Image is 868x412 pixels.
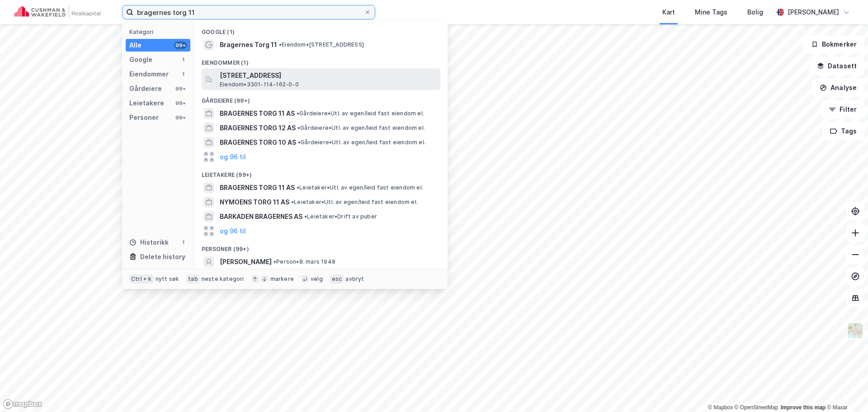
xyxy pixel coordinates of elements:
[194,90,448,106] div: Gårdeiere (99+)
[847,322,864,339] img: Z
[174,42,187,49] div: 99+
[220,70,437,81] span: [STREET_ADDRESS]
[298,139,425,146] span: Gårdeiere • Utl. av egen/leid fast eiendom el.
[129,40,142,51] div: Alle
[220,39,277,50] span: Bragernes Torg 11
[3,399,42,409] a: Mapbox homepage
[129,237,169,248] div: Historikk
[304,213,307,220] span: •
[194,52,448,68] div: Eiendommer (1)
[297,124,425,132] span: Gårdeiere • Utl. av egen/leid fast eiendom el.
[812,79,864,97] button: Analyse
[297,110,424,117] span: Gårdeiere • Utl. av egen/leid fast eiendom el.
[202,275,244,283] div: neste kategori
[279,41,282,48] span: •
[274,258,276,265] span: •
[345,275,364,283] div: avbryt
[129,28,190,35] div: Kategori
[788,7,839,18] div: [PERSON_NAME]
[220,197,289,208] span: NYMOENS TORG 11 AS
[174,99,187,107] div: 99+
[270,275,294,283] div: markere
[298,139,301,146] span: •
[129,112,159,123] div: Personer
[174,85,187,92] div: 99+
[823,369,868,412] div: Kontrollprogram for chat
[311,275,323,283] div: velg
[129,275,154,284] div: Ctrl + k
[291,199,294,205] span: •
[220,108,295,119] span: BRAGERNES TORG 11 AS
[821,100,864,118] button: Filter
[220,182,295,193] span: BRAGERNES TORG 11 AS
[662,7,675,18] div: Kart
[129,54,152,65] div: Google
[220,226,246,237] button: og 96 til
[279,41,364,48] span: Eiendom • [STREET_ADDRESS]
[291,199,418,206] span: Leietaker • Utl. av egen/leid fast eiendom el.
[747,7,763,18] div: Bolig
[822,122,864,140] button: Tags
[304,213,377,220] span: Leietaker • Drift av puber
[297,124,300,131] span: •
[220,256,272,267] span: [PERSON_NAME]
[781,404,826,411] a: Improve this map
[220,137,296,148] span: BRAGERNES TORG 10 AS
[735,404,778,411] a: OpenStreetMap
[297,184,299,191] span: •
[129,69,169,80] div: Eiendommer
[274,258,335,265] span: Person • 8. mars 1948
[803,35,864,53] button: Bokmerker
[129,98,164,109] div: Leietakere
[330,275,344,284] div: esc
[174,114,187,121] div: 99+
[809,57,864,75] button: Datasett
[14,6,100,19] img: cushman-wakefield-realkapital-logo.202ea83816669bd177139c58696a8fa1.svg
[823,369,868,412] iframe: Chat Widget
[129,83,162,94] div: Gårdeiere
[140,251,185,262] div: Delete history
[186,275,200,284] div: tab
[297,110,299,117] span: •
[708,404,733,411] a: Mapbox
[194,164,448,180] div: Leietakere (99+)
[220,211,302,222] span: BARKADEN BRAGERNES AS
[179,71,187,78] div: 1
[220,152,246,162] button: og 96 til
[133,5,364,19] input: Søk på adresse, matrikkel, gårdeiere, leietakere eller personer
[220,123,296,133] span: BRAGERNES TORG 12 AS
[179,56,187,63] div: 1
[179,239,187,246] div: 1
[297,184,423,191] span: Leietaker • Utl. av egen/leid fast eiendom el.
[695,7,727,18] div: Mine Tags
[194,21,448,38] div: Google (1)
[220,81,299,88] span: Eiendom • 3301-114-162-0-0
[194,238,448,255] div: Personer (99+)
[156,275,179,283] div: nytt søk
